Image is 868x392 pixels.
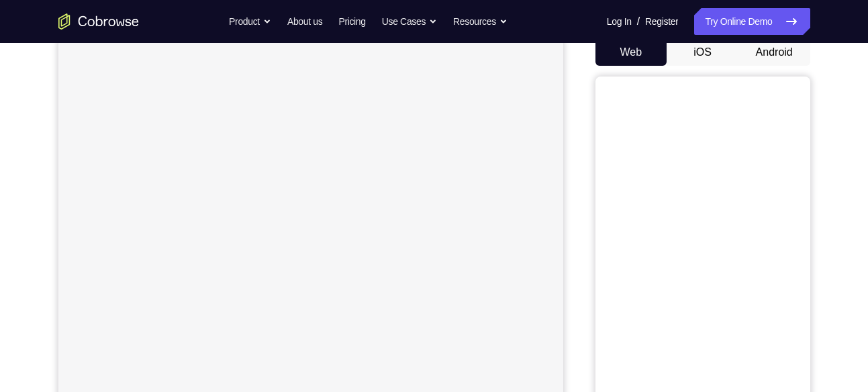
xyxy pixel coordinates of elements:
button: Resources [453,8,508,35]
span: / [637,13,640,30]
a: Try Online Demo [694,8,810,35]
a: Pricing [338,8,365,35]
a: Log In [607,8,632,35]
button: Use Cases [382,8,437,35]
a: Go to the home page [58,13,139,30]
a: About us [287,8,322,35]
button: Product [229,8,271,35]
a: Register [645,8,678,35]
button: Web [595,39,667,66]
button: iOS [667,39,738,66]
button: Android [738,39,810,66]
